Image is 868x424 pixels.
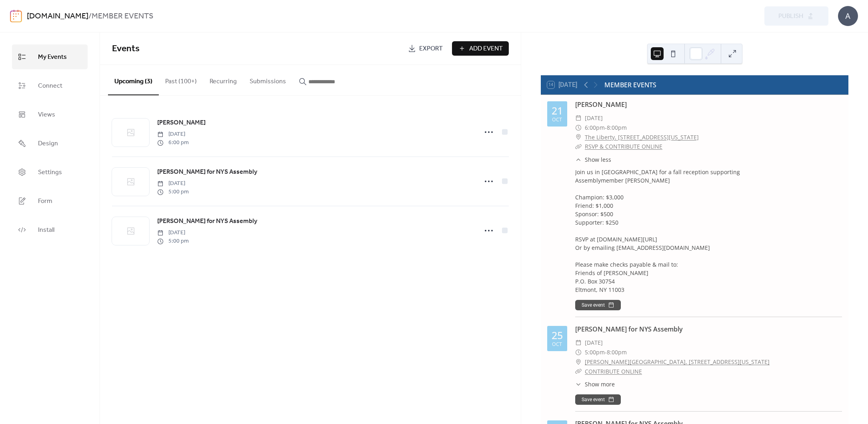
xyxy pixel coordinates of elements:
span: Views [38,109,55,121]
span: [PERSON_NAME] for NYS Assembly [157,167,257,177]
span: Add Event [469,44,503,54]
div: ​ [575,338,582,348]
a: CONTRIBUTE ONLINE [585,368,642,375]
span: 6:00pm [585,123,605,133]
div: ​ [575,133,582,142]
a: [PERSON_NAME] for NYS Assembly [157,167,257,177]
span: 8:00pm [607,123,627,133]
span: Connect [38,80,62,92]
div: ​ [575,367,582,376]
div: Join us in [GEOGRAPHIC_DATA] for a fall reception supporting Assemblymember [PERSON_NAME] Champio... [575,168,842,294]
a: [DOMAIN_NAME] [27,9,88,24]
button: Upcoming (3) [108,65,159,95]
span: Install [38,224,54,237]
a: [PERSON_NAME][GEOGRAPHIC_DATA], [STREET_ADDRESS][US_STATE] [585,357,770,367]
a: [PERSON_NAME] for NYS Assembly [157,216,257,227]
div: 21 [552,106,563,116]
span: Design [38,137,58,150]
span: 6:00 pm [157,139,189,147]
span: [PERSON_NAME] [157,118,206,128]
span: Events [112,40,140,58]
a: Design [12,131,88,156]
div: ​ [575,142,582,151]
span: 5:00pm [585,348,605,357]
a: Install [12,217,88,242]
button: Past (100+) [159,65,203,94]
span: Form [38,195,52,208]
div: Oct [552,342,562,347]
b: / [88,9,92,24]
button: Add Event [452,41,509,56]
a: [PERSON_NAME] [575,100,627,109]
div: MEMBER EVENTS [604,80,656,90]
span: [DATE] [157,130,189,139]
b: MEMBER EVENTS [92,9,154,24]
span: [DATE] [585,338,603,348]
img: logo [10,10,22,22]
button: Submissions [243,65,292,94]
a: Form [12,189,88,213]
div: ​ [575,123,582,133]
a: Connect [12,73,88,98]
a: [PERSON_NAME] [157,118,206,128]
button: Save event [575,300,621,310]
div: ​ [575,113,582,123]
a: Views [12,102,88,127]
a: RSVP & CONTRIBUTE ONLINE [585,143,662,150]
span: 5:00 pm [157,188,189,196]
span: 8:00pm [607,348,627,357]
div: 25 [552,330,563,340]
span: - [605,348,607,357]
span: [DATE] [157,229,189,237]
span: - [605,123,607,133]
a: [PERSON_NAME] for NYS Assembly [575,325,683,334]
button: Recurring [203,65,243,94]
button: Save event [575,394,621,405]
button: ​Show less [575,155,611,164]
div: Oct [552,117,562,123]
div: ​ [575,380,582,388]
div: ​ [575,155,582,164]
span: Settings [38,166,62,179]
a: My Events [12,44,88,69]
div: ​ [575,348,582,357]
span: 5:00 pm [157,237,189,245]
span: [DATE] [585,113,603,123]
div: ​ [575,357,582,367]
div: A [838,6,858,26]
span: [PERSON_NAME] for NYS Assembly [157,217,257,226]
span: My Events [38,51,67,64]
button: ​Show more [575,380,615,388]
span: Show more [585,380,615,388]
span: Export [419,44,443,54]
a: Settings [12,160,88,185]
a: Export [402,41,449,56]
span: Show less [585,155,611,164]
span: [DATE] [157,179,189,188]
a: The Liberty, [STREET_ADDRESS][US_STATE] [585,133,699,142]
